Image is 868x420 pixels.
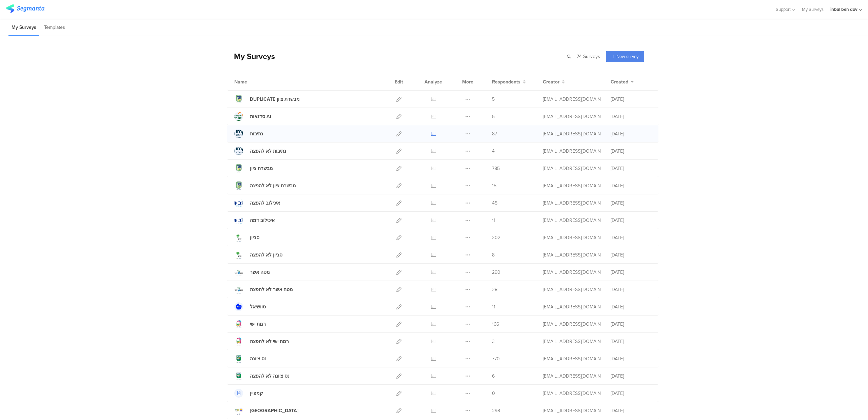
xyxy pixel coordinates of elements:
a: קמפיין [234,389,263,398]
div: נתיבות [250,130,263,137]
button: Creator [543,78,565,85]
span: Created [611,78,628,85]
div: inbalbendov@gmail.com [543,321,600,328]
div: inbalbendov@gmail.com [543,373,600,380]
div: סדנאות AI [250,113,271,120]
div: Analyze [423,73,443,90]
span: 3 [492,338,495,345]
a: נתיבות [234,129,263,138]
div: מטה אשר לא להפצה [250,286,293,293]
div: inbal ben dov [830,6,857,13]
div: [DATE] [611,148,651,155]
span: 87 [492,130,497,137]
span: 74 Surveys [577,53,600,60]
a: נס ציונה [234,354,267,363]
a: מטה אשר [234,268,270,276]
div: [DATE] [611,390,651,397]
a: מבשרת ציון [234,164,273,173]
li: Templates [41,20,68,36]
span: 5 [492,113,495,120]
div: נס ציונה [250,355,267,362]
div: [DATE] [611,130,651,137]
span: 4 [492,148,495,155]
div: [DATE] [611,269,651,276]
div: inbalbendov@gmail.com [543,269,600,276]
span: Creator [543,78,559,85]
span: Support [776,6,791,13]
span: 45 [492,199,497,207]
div: נס ציונה לא להפצה [250,373,290,380]
span: 770 [492,355,500,362]
div: inbalbendov@gmail.com [543,407,600,414]
img: segmanta logo [6,4,44,13]
div: DUPLICATE מבשרת ציון [250,96,300,103]
div: [DATE] [611,217,651,224]
a: מטה אשר לא להפצה [234,285,293,294]
div: כפר יונה [250,407,298,414]
span: 785 [492,165,500,172]
a: סביון [234,233,259,242]
li: My Surveys [8,20,39,36]
span: 302 [492,234,500,241]
div: inbalbendov@gmail.com [543,390,600,397]
div: [DATE] [611,113,651,120]
span: 15 [492,182,496,189]
a: נס ציונה לא להפצה [234,371,290,380]
div: רמת ישי [250,321,266,328]
div: [DATE] [611,321,651,328]
a: סדנאות AI [234,112,271,121]
span: Respondents [492,78,520,85]
div: inbalbendov@gmail.com [543,303,600,310]
div: סביון [250,234,259,241]
span: 298 [492,407,500,414]
span: 0 [492,390,495,397]
div: inbalbendov@gmail.com [543,338,600,345]
div: [DATE] [611,373,651,380]
a: איכילוב דמה [234,216,275,225]
a: נתיבות לא להפצה [234,147,286,155]
div: [DATE] [611,234,651,241]
div: מטה אשר [250,269,270,276]
div: איכילוב להפצה [250,199,280,207]
span: 5 [492,96,495,103]
a: איכילוב להפצה [234,198,280,207]
span: | [572,53,575,60]
span: 28 [492,286,497,293]
a: DUPLICATE מבשרת ציון [234,95,300,103]
div: סביון לא להפצה [250,251,282,259]
div: [DATE] [611,286,651,293]
div: inbalbendov@gmail.com [543,199,600,207]
div: inbalbendov@gmail.com [543,113,600,120]
div: [DATE] [611,182,651,189]
div: [DATE] [611,407,651,414]
div: More [460,73,475,90]
a: רמת ישי [234,320,266,328]
span: 290 [492,269,500,276]
div: Edit [392,73,406,90]
button: Respondents [492,78,526,85]
div: inbalbendov@gmail.com [543,217,600,224]
div: [DATE] [611,165,651,172]
a: מבשרת ציון לא להפצה [234,181,296,190]
div: inbalbendov@gmail.com [543,182,600,189]
div: My Surveys [227,51,275,62]
div: inbalbendov@gmail.com [543,355,600,362]
div: Name [234,78,275,85]
div: סוושיאל [250,303,266,310]
span: New survey [616,53,638,60]
div: נתיבות לא להפצה [250,148,286,155]
a: סביון לא להפצה [234,250,282,259]
div: מבשרת ציון [250,165,273,172]
div: inbalbendov@gmail.com [543,165,600,172]
button: Created [611,78,634,85]
div: איכילוב דמה [250,217,275,224]
div: מבשרת ציון לא להפצה [250,182,296,189]
div: [DATE] [611,199,651,207]
div: [DATE] [611,355,651,362]
div: inbalbendov@gmail.com [543,286,600,293]
span: 8 [492,251,495,259]
span: 11 [492,217,495,224]
div: inbalbendov@gmail.com [543,130,600,137]
a: רמת ישי לא להפצה [234,337,289,346]
div: gillat@segmanta.com [543,96,600,103]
